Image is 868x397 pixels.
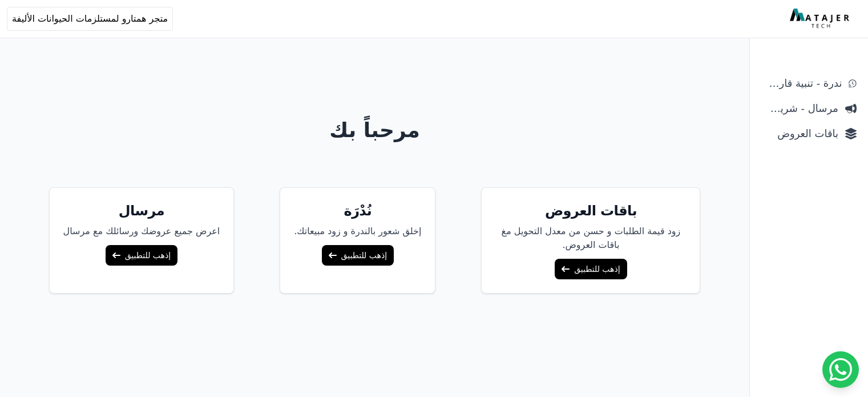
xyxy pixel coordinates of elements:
[63,224,220,238] p: اعرض جميع عروضك ورسائلك مع مرسال
[294,202,421,220] h5: نُدْرَة
[12,12,168,26] span: متجر همتارو لمستلزمات الحيوانات الأليفة
[63,202,220,220] h5: مرسال
[322,245,394,266] a: إذهب للتطبيق
[790,9,852,29] img: MatajerTech Logo
[555,259,627,279] a: إذهب للتطبيق
[10,119,740,142] h1: مرحباً بك
[761,75,842,91] span: ندرة - تنبية قارب علي النفاذ
[495,202,686,220] h5: باقات العروض
[294,224,421,238] p: إخلق شعور بالندرة و زود مبيعاتك.
[7,7,173,31] button: متجر همتارو لمستلزمات الحيوانات الأليفة
[761,101,838,117] span: مرسال - شريط دعاية
[495,224,686,252] p: زود قيمة الطلبات و حسن من معدل التحويل مغ باقات العروض.
[106,245,177,266] a: إذهب للتطبيق
[761,126,838,142] span: باقات العروض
